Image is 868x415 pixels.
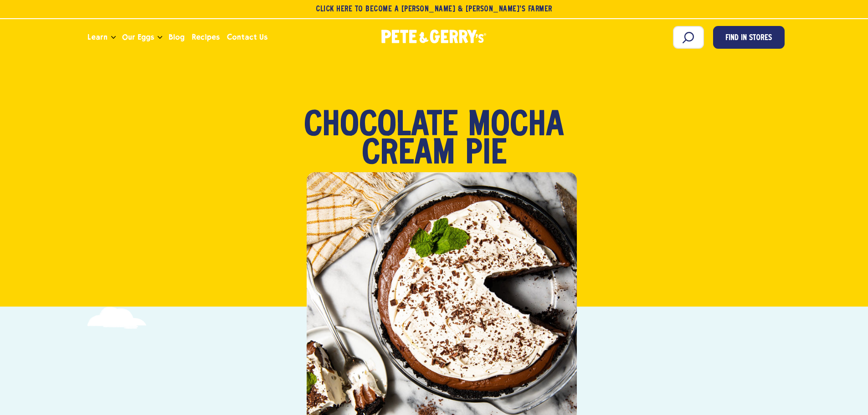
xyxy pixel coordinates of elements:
span: Mocha [468,112,564,140]
a: Our Eggs [118,25,158,50]
span: Pie [465,140,507,169]
span: Contact Us [227,31,267,43]
span: Blog [169,31,185,43]
button: Open the dropdown menu for Learn [111,36,116,39]
span: Learn [87,31,108,43]
input: Search [673,26,704,49]
span: Recipes [192,31,220,43]
a: Contact Us [223,25,271,50]
button: Open the dropdown menu for Our Eggs [158,36,162,39]
a: Recipes [188,25,223,50]
span: Our Eggs [122,31,154,43]
a: Find in Stores [713,26,785,49]
span: Cream [362,140,455,169]
a: Blog [165,25,188,50]
a: Learn [84,25,111,50]
span: Chocolate [304,112,458,140]
span: Find in Stores [725,32,772,45]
